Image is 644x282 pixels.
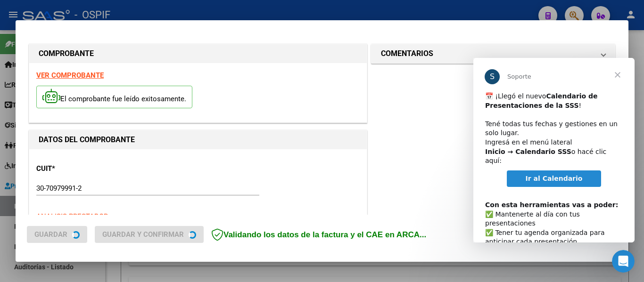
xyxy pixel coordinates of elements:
[95,226,204,243] button: Guardar y Confirmar
[12,133,149,253] div: ​✅ Mantenerte al día con tus presentaciones ✅ Tener tu agenda organizada para anticipar cada pres...
[102,230,184,239] span: Guardar y Confirmar
[372,44,615,63] mat-expansion-panel-header: COMENTARIOS
[473,58,635,242] iframe: Intercom live chat mensaje
[27,226,87,243] button: Guardar
[36,86,192,109] p: El comprobante fue leído exitosamente.
[39,135,135,144] strong: DATOS DEL COMPROBANTE
[39,49,94,58] strong: COMPROBANTE
[12,143,145,151] b: Con esta herramientas vas a poder:
[381,48,433,59] h1: COMENTARIOS
[612,250,635,273] iframe: Intercom live chat
[36,212,108,221] span: ANALISIS PRESTADOR
[34,230,67,239] span: Guardar
[36,163,133,174] p: CUIT
[211,230,426,239] span: Validando los datos de la factura y el CAE en ARCA...
[36,71,104,80] a: VER COMPROBANTE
